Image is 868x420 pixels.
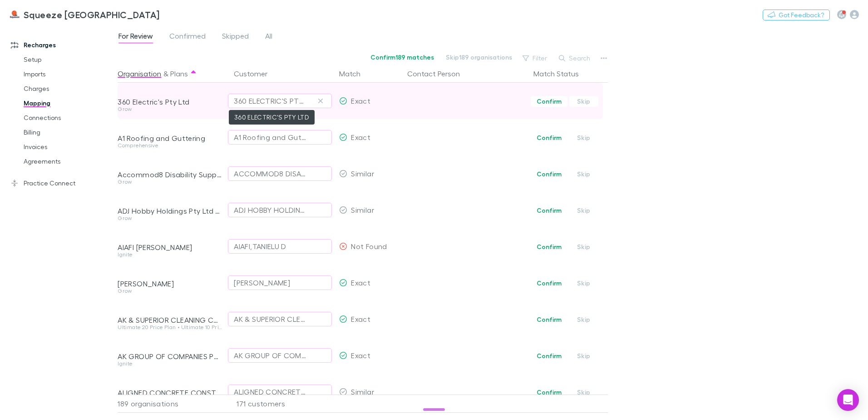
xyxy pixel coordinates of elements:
[118,279,223,288] div: [PERSON_NAME]
[531,96,567,107] button: Confirm
[531,169,567,180] button: Confirm
[569,205,598,216] button: Skip
[118,31,153,43] span: For Review
[118,106,223,112] div: Grow
[569,314,598,325] button: Skip
[15,110,123,125] a: Connections
[234,132,308,143] div: A1 Roofing and Guttering
[118,243,223,252] div: AIAFI [PERSON_NAME]
[24,9,160,20] h3: Squeeze [GEOGRAPHIC_DATA]
[118,143,223,148] div: Comprehensive
[222,31,249,43] span: Skipped
[569,96,598,107] button: Skip
[228,275,332,290] button: [PERSON_NAME]
[351,205,374,214] span: Similar
[4,4,165,25] a: Squeeze [GEOGRAPHIC_DATA]
[118,65,223,83] div: &
[118,388,223,397] div: ALIGNED CONCRETE CONSTRUCTIONS (Soletrader)
[339,65,371,83] button: Match
[569,278,598,289] button: Skip
[234,350,308,361] div: AK GROUP OF COMPANIES PTY LTD
[170,65,188,83] button: Plans
[763,10,830,20] button: Got Feedback?
[234,314,308,325] div: AK & SUPERIOR CLEANING CO PTY LTD
[234,205,308,215] div: ADJ HOBBY HOLDINGS PTY LTD
[351,278,370,287] span: Exact
[9,9,20,20] img: Squeeze North Sydney's Logo
[554,53,596,64] button: Search
[351,315,370,323] span: Exact
[228,312,332,326] button: AK & SUPERIOR CLEANING CO PTY LTD
[15,125,123,140] a: Billing
[15,96,123,110] a: Mapping
[234,241,286,252] div: AIAFI,TANIELU D
[118,179,223,185] div: Grow
[234,386,308,397] div: ALIGNED CONCRETE CONSTRUCTIONS PTY LTD
[531,205,567,216] button: Confirm
[227,395,335,413] div: 171 customers
[569,350,598,361] button: Skip
[2,38,123,52] a: Recharges
[351,96,370,105] span: Exact
[118,134,223,143] div: A1 Roofing and Guttering
[837,389,859,411] div: Open Intercom Messenger
[118,215,223,221] div: Grow
[15,140,123,154] a: Invoices
[228,239,332,254] button: AIAFI,TANIELU D
[234,277,290,288] div: [PERSON_NAME]
[15,67,123,81] a: Imports
[351,351,370,360] span: Exact
[440,52,518,63] button: Skip189 organisations
[169,31,206,43] span: Confirmed
[351,169,374,178] span: Similar
[365,52,440,63] button: Confirm189 matches
[118,252,223,257] div: Ignite
[118,288,223,294] div: Grow
[118,352,223,361] div: AK GROUP OF COMPANIES PTY LTD
[228,130,332,145] button: A1 Roofing and Guttering
[118,361,223,366] div: Ignite
[531,241,567,252] button: Confirm
[118,206,223,215] div: ADJ Hobby Holdings Pty Ltd trading as Irresistible Force
[118,170,223,179] div: Accommod8 Disability Support Services
[569,241,598,252] button: Skip
[15,154,123,169] a: Agreements
[531,132,567,143] button: Confirm
[569,387,598,398] button: Skip
[234,95,308,106] div: 360 ELECTRIC'S PTY LTD
[118,97,223,106] div: 360 Electric's Pty Ltd
[531,314,567,325] button: Confirm
[228,348,332,363] button: AK GROUP OF COMPANIES PTY LTD
[569,169,598,180] button: Skip
[15,52,123,67] a: Setup
[569,132,598,143] button: Skip
[407,65,471,83] button: Contact Person
[351,387,374,396] span: Similar
[533,65,590,83] button: Match Status
[518,53,552,64] button: Filter
[118,65,161,83] button: Organisation
[234,168,308,179] div: ACCOMMOD8 DISABILITY SUPPORT SERVICES PTY. LTD
[531,278,567,289] button: Confirm
[228,203,332,217] button: ADJ HOBBY HOLDINGS PTY LTD
[531,350,567,361] button: Confirm
[118,325,223,330] div: Ultimate 20 Price Plan • Ultimate 10 Price Plan
[351,242,387,250] span: Not Found
[118,395,227,413] div: 189 organisations
[15,81,123,96] a: Charges
[228,385,332,399] button: ALIGNED CONCRETE CONSTRUCTIONS PTY LTD
[228,166,332,181] button: ACCOMMOD8 DISABILITY SUPPORT SERVICES PTY. LTD
[234,65,278,83] button: Customer
[531,387,567,398] button: Confirm
[2,176,123,190] a: Practice Connect
[118,315,223,325] div: AK & SUPERIOR CLEANING CO PTY LTD
[351,133,370,141] span: Exact
[265,31,272,43] span: All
